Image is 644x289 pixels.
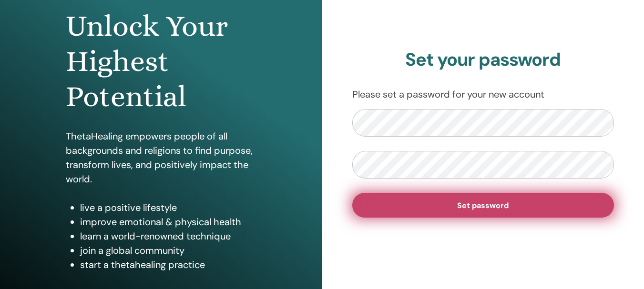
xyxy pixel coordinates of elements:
h1: Unlock Your Highest Potential [66,9,256,115]
button: Set password [352,193,614,218]
li: improve emotional & physical health [80,215,256,229]
span: Set password [457,200,509,210]
li: start a thetahealing practice [80,258,256,272]
li: learn a world-renowned technique [80,229,256,243]
p: Please set a password for your new account [352,87,614,101]
li: live a positive lifestyle [80,200,256,215]
p: ThetaHealing empowers people of all backgrounds and religions to find purpose, transform lives, a... [66,129,256,186]
h2: Set your password [352,49,614,71]
li: join a global community [80,243,256,258]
